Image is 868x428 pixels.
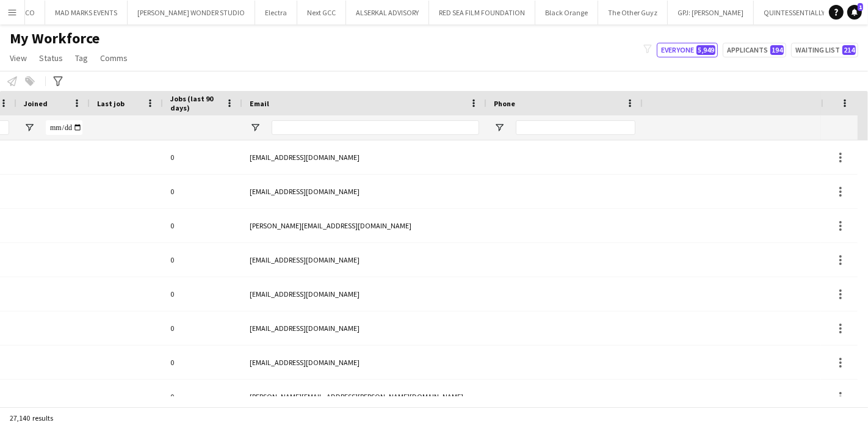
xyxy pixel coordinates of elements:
[255,1,297,24] button: Electra
[272,120,479,135] input: Email Filter Input
[668,1,754,24] button: GPJ: [PERSON_NAME]
[770,45,784,55] span: 194
[163,175,242,208] div: 0
[754,1,855,24] button: QUINTESSENTIALLY DMCC
[163,209,242,242] div: 0
[242,277,486,311] div: [EMAIL_ADDRESS][DOMAIN_NAME]
[242,209,486,242] div: [PERSON_NAME][EMAIL_ADDRESS][DOMAIN_NAME]
[51,74,65,89] app-action-btn: Advanced filters
[163,380,242,413] div: 0
[45,1,128,24] button: MAD MARKS EVENTS
[657,43,718,57] button: Everyone5,949
[723,43,786,57] button: Applicants194
[163,140,242,174] div: 0
[598,1,668,24] button: The Other Guyz
[242,380,486,413] div: [PERSON_NAME][EMAIL_ADDRESS][PERSON_NAME][DOMAIN_NAME]
[5,50,32,66] a: View
[494,122,505,133] button: Open Filter Menu
[242,311,486,345] div: [EMAIL_ADDRESS][DOMAIN_NAME]
[297,1,346,24] button: Next GCC
[250,99,269,108] span: Email
[847,5,862,20] a: 1
[24,99,48,108] span: Joined
[163,311,242,345] div: 0
[163,243,242,277] div: 0
[163,346,242,379] div: 0
[39,53,63,63] span: Status
[46,120,82,135] input: Joined Filter Input
[842,45,856,55] span: 214
[516,120,635,135] input: Phone Filter Input
[250,122,261,133] button: Open Filter Menu
[10,53,27,63] span: View
[858,3,863,11] span: 1
[242,140,486,174] div: [EMAIL_ADDRESS][DOMAIN_NAME]
[535,1,598,24] button: Black Orange
[163,277,242,311] div: 0
[791,43,858,57] button: Waiting list214
[696,45,715,55] span: 5,949
[494,99,515,108] span: Phone
[10,29,99,48] span: My Workforce
[429,1,535,24] button: RED SEA FILM FOUNDATION
[346,1,429,24] button: ALSERKAL ADVISORY
[97,99,125,108] span: Last job
[100,53,128,63] span: Comms
[24,122,35,133] button: Open Filter Menu
[95,50,132,66] a: Comms
[170,94,220,112] span: Jobs (last 90 days)
[242,243,486,277] div: [EMAIL_ADDRESS][DOMAIN_NAME]
[75,53,88,63] span: Tag
[242,175,486,208] div: [EMAIL_ADDRESS][DOMAIN_NAME]
[128,1,255,24] button: [PERSON_NAME] WONDER STUDIO
[34,50,68,66] a: Status
[70,50,93,66] a: Tag
[242,346,486,379] div: [EMAIL_ADDRESS][DOMAIN_NAME]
